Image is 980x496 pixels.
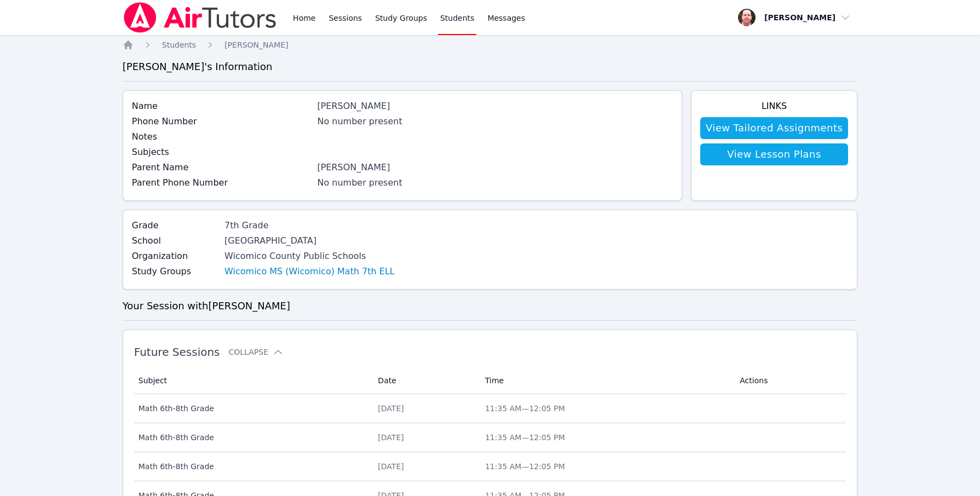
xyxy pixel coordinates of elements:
label: Study Groups [132,265,218,278]
th: Actions [733,367,846,394]
h4: Links [700,100,848,113]
span: [PERSON_NAME] [224,41,288,49]
tr: Math 6th-8th Grade[DATE]11:35 AM—12:05 PM [134,394,846,423]
img: Air Tutors [123,2,278,33]
a: [PERSON_NAME] [224,39,288,50]
div: [DATE] [378,432,472,443]
span: 11:35 AM — 12:05 PM [485,404,565,413]
div: [PERSON_NAME] [317,100,672,113]
h3: [PERSON_NAME] 's Information [123,59,858,74]
span: Math 6th-8th Grade [139,403,365,414]
div: [GEOGRAPHIC_DATA] [224,234,395,247]
label: Parent Name [132,161,311,174]
a: View Lesson Plans [700,143,848,165]
a: Students [162,39,196,50]
span: Math 6th-8th Grade [139,432,365,443]
div: Wicomico County Public Schools [224,250,395,263]
div: 7th Grade [224,219,395,232]
label: Notes [132,130,311,143]
label: School [132,234,218,247]
span: Future Sessions [134,345,220,359]
h3: Your Session with [PERSON_NAME] [123,298,858,314]
label: Grade [132,219,218,232]
button: Collapse [229,347,284,357]
span: Math 6th-8th Grade [139,461,365,472]
div: No number present [317,176,672,189]
div: [DATE] [378,403,472,414]
tr: Math 6th-8th Grade[DATE]11:35 AM—12:05 PM [134,423,846,452]
span: 11:35 AM — 12:05 PM [485,462,565,471]
a: Wicomico MS (Wicomico) Math 7th ELL [224,265,395,278]
label: Organization [132,250,218,263]
label: Subjects [132,146,311,159]
th: Time [479,367,733,394]
div: [PERSON_NAME] [317,161,672,174]
label: Parent Phone Number [132,176,311,189]
label: Phone Number [132,115,311,128]
th: Date [371,367,479,394]
label: Name [132,100,311,113]
nav: Breadcrumb [123,39,858,50]
th: Subject [134,367,372,394]
span: 11:35 AM — 12:05 PM [485,433,565,442]
tr: Math 6th-8th Grade[DATE]11:35 AM—12:05 PM [134,452,846,481]
span: Students [162,41,196,49]
div: No number present [317,115,672,128]
a: View Tailored Assignments [700,117,848,139]
span: Messages [487,13,525,24]
div: [DATE] [378,461,472,472]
